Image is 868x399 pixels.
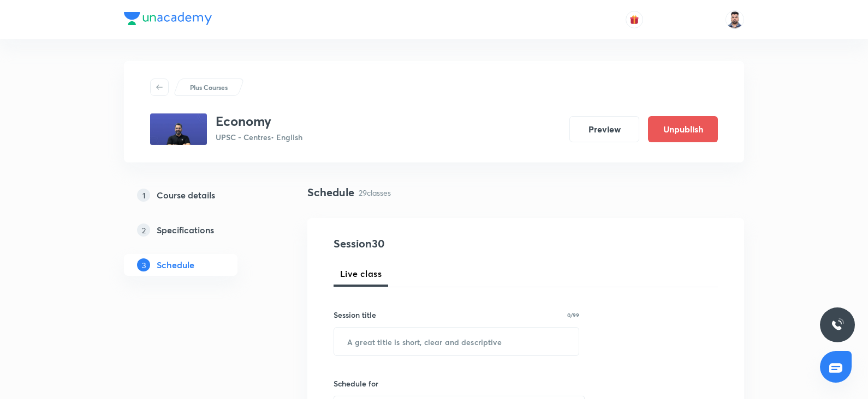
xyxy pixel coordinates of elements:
p: 3 [137,258,150,271]
p: 1 [137,189,150,202]
img: 2b2781ed93174046a7812b7ff0ad1283.jpg [150,113,207,145]
button: Preview [569,116,639,142]
p: 29 classes [359,187,391,198]
p: 2 [137,223,150,237]
h4: Schedule [307,184,354,201]
p: 0/99 [567,312,579,318]
h4: Session 30 [334,235,533,252]
p: Plus Courses [190,82,228,92]
h3: Economy [216,113,302,129]
h6: Schedule for [334,378,579,389]
span: Live class [340,267,382,280]
img: Maharaj Singh [726,10,744,29]
a: Company Logo [124,12,212,28]
input: A great title is short, clear and descriptive [334,328,579,355]
p: UPSC - Centres • English [216,131,302,143]
h5: Course details [157,189,215,202]
button: Unpublish [648,116,718,142]
a: 2Specifications [124,219,272,241]
h5: Specifications [157,223,214,237]
img: avatar [629,15,639,25]
h5: Schedule [157,258,194,271]
img: ttu [831,318,844,331]
h6: Session title [334,309,376,321]
button: avatar [626,11,643,28]
img: Company Logo [124,12,212,25]
a: 1Course details [124,184,272,206]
